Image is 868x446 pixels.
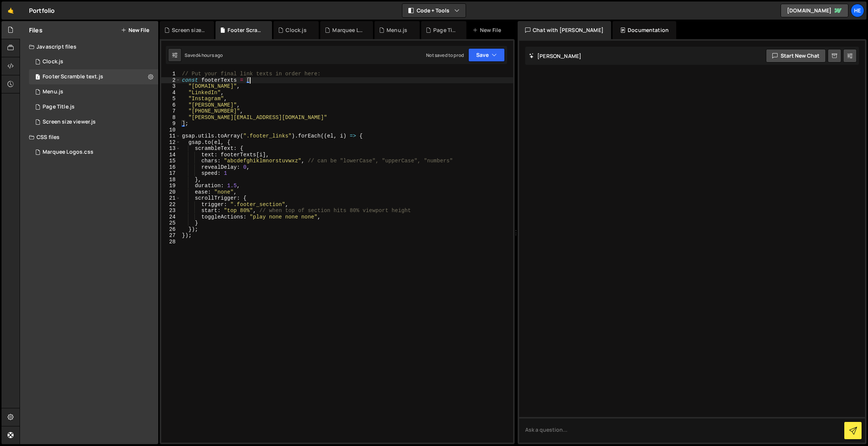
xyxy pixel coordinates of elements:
[161,96,180,102] div: 5
[286,26,306,34] div: Clock.js
[43,58,63,65] div: Clock.js
[402,4,466,17] button: Code + Tools
[161,139,180,146] div: 12
[161,145,180,152] div: 13
[518,21,611,39] div: Chat with [PERSON_NAME]
[468,48,505,62] button: Save
[20,39,158,54] div: Javascript files
[433,26,457,34] div: Page Title.js
[161,177,180,183] div: 18
[161,239,180,245] div: 28
[29,69,158,84] div: 16487/44817.js
[161,202,180,208] div: 22
[29,115,158,130] div: 16487/44822.js
[228,26,263,34] div: Footer Scramble text.js
[29,145,158,160] div: Marquee Logos.css
[161,71,180,77] div: 1
[29,6,55,15] div: Portfolio
[161,189,180,196] div: 20
[387,26,407,34] div: Menu.js
[35,75,40,81] span: 1
[161,108,180,115] div: 7
[529,52,581,60] h2: [PERSON_NAME]
[161,152,180,158] div: 14
[161,115,180,121] div: 8
[185,52,223,58] div: Saved
[29,99,161,115] div: 16487/44685.js
[161,220,180,226] div: 25
[161,102,180,108] div: 6
[161,195,180,202] div: 21
[43,149,93,156] div: Marquee Logos.css
[161,208,180,214] div: 23
[472,26,504,34] div: New File
[161,77,180,84] div: 2
[29,26,43,34] h2: Files
[851,4,864,17] a: He
[43,119,96,125] div: Screen size viewer.js
[161,226,180,233] div: 26
[161,170,180,177] div: 17
[766,49,826,63] button: Start new chat
[121,27,149,33] button: New File
[161,164,180,171] div: 16
[20,130,158,145] div: CSS files
[198,52,223,58] div: 4 hours ago
[613,21,676,39] div: Documentation
[161,90,180,96] div: 4
[43,73,103,80] div: Footer Scramble text.js
[161,214,180,220] div: 24
[161,133,180,139] div: 11
[161,158,180,164] div: 15
[43,104,75,110] div: Page Title.js
[161,183,180,189] div: 19
[29,84,158,99] div: 16487/44687.js
[161,83,180,90] div: 3
[161,232,180,239] div: 27
[426,52,464,58] div: Not saved to prod
[172,26,205,34] div: Screen size viewer.js
[43,89,63,95] div: Menu.js
[332,26,364,34] div: Marquee Logos.css
[161,127,180,133] div: 10
[161,121,180,127] div: 9
[29,54,158,69] div: 16487/44689.js
[781,4,848,17] a: [DOMAIN_NAME]
[2,2,20,20] a: 🤙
